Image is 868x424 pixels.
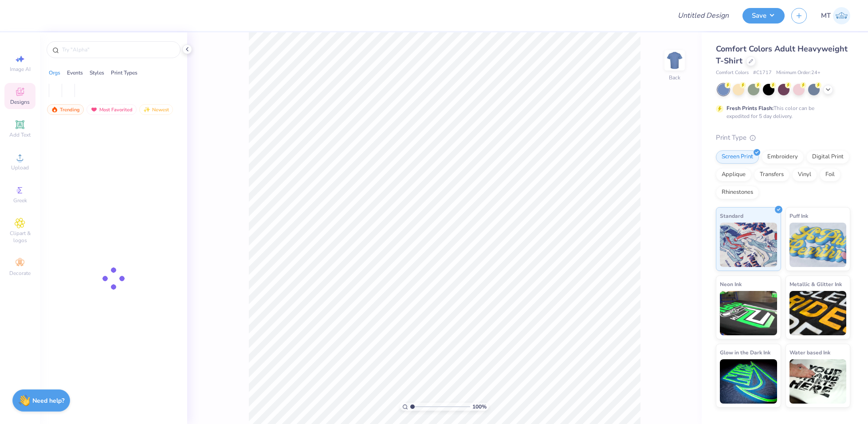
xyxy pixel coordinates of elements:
span: Add Text [9,131,31,138]
span: Decorate [9,270,31,277]
span: 100 % [472,403,487,411]
div: Transfers [754,168,789,181]
span: Greek [13,197,27,204]
div: Styles [90,69,104,77]
span: Minimum Order: 24 + [776,69,821,77]
input: Try "Alpha" [61,45,175,54]
img: Standard [720,223,777,267]
span: Image AI [10,66,31,73]
div: This color can be expedited for 5 day delivery. [727,104,836,120]
div: Orgs [49,69,60,77]
img: most_fav.gif [90,106,98,113]
div: Events [67,69,83,77]
button: Save [742,8,785,24]
div: Digital Print [806,150,849,164]
span: Upload [11,164,29,171]
img: Back [666,51,683,69]
span: Metallic & Glitter Ink [789,279,842,289]
span: # C1717 [753,69,772,77]
a: MT [821,7,850,24]
span: Glow in the Dark Ink [720,348,770,357]
div: Trending [47,104,84,115]
span: Neon Ink [720,279,742,289]
strong: Need help? [32,397,64,405]
img: Water based Ink [789,359,847,404]
img: Puff Ink [789,223,847,267]
div: Print Type [716,133,850,143]
img: Glow in the Dark Ink [720,359,777,404]
span: Comfort Colors Adult Heavyweight T-Shirt [716,43,848,66]
div: Applique [716,168,751,181]
input: Untitled Design [671,7,736,24]
strong: Fresh Prints Flash: [727,105,774,112]
img: Newest.gif [143,106,150,113]
img: Michelle Tapire [833,7,850,24]
div: Rhinestones [716,186,759,199]
span: Designs [10,98,30,106]
div: Embroidery [762,150,804,164]
span: Standard [720,211,743,220]
span: MT [821,11,831,21]
span: Water based Ink [789,348,830,357]
div: Vinyl [792,168,817,181]
span: Clipart & logos [4,230,35,244]
img: trending.gif [51,106,58,113]
img: Metallic & Glitter Ink [789,291,847,335]
div: Back [669,74,680,82]
div: Most Favorited [86,104,137,115]
span: Puff Ink [789,211,808,220]
div: Screen Print [716,150,759,164]
div: Print Types [111,69,137,77]
div: Foil [820,168,841,181]
span: Comfort Colors [716,69,749,77]
img: Neon Ink [720,291,777,335]
div: Newest [139,104,173,115]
